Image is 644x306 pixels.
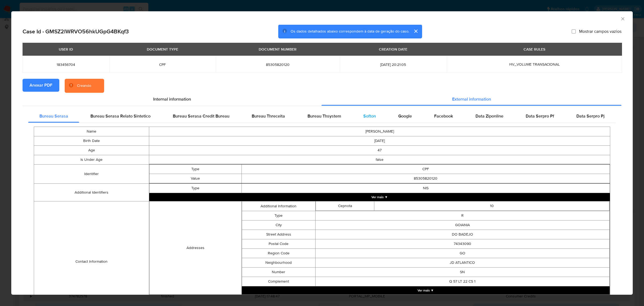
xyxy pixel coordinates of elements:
button: Fechar a janela [620,16,625,21]
div: USER ID [56,45,76,54]
button: Expand array [149,193,610,201]
span: Google [398,113,412,119]
td: Region Code [242,249,315,258]
td: SN [315,268,609,277]
td: Postal Code [242,239,315,249]
td: Value [242,295,315,304]
td: 85305820120 [241,174,610,183]
td: 74343090 [315,239,609,249]
span: Bureau Serasa Relato Sintetico [90,113,151,119]
div: Detailed info [23,93,621,106]
td: Identifier [34,165,149,184]
td: Birth Date [34,136,149,146]
td: [PERSON_NAME] [149,127,610,136]
button: Expand array [242,286,610,294]
span: CPF [116,62,209,67]
div: Detailed external info [28,110,616,123]
td: 982480737 [315,295,609,304]
td: 10 [374,201,609,211]
span: HV_VOLUME TRANSACIONAL [509,62,560,67]
td: CPF [241,165,610,174]
td: Cepnota [316,201,374,211]
td: Type [242,211,315,220]
span: Internal information [153,96,191,102]
td: Is Under Age [34,155,149,165]
div: Creando [77,83,91,88]
span: Mostrar campos vazios [579,29,621,34]
td: Additional Identifiers [34,184,149,201]
td: Neighbourhood [242,258,315,268]
td: Name [34,127,149,136]
span: External information [452,96,491,102]
span: Softon [363,113,376,119]
button: cerrar [409,25,422,38]
td: JD ATLANTICO [315,258,609,268]
td: Additional Information [242,201,315,211]
td: 47 [149,146,610,155]
span: 85305820120 [222,62,333,67]
input: Mostrar campos vazios [572,29,576,34]
span: Data Serpro Pj [576,113,605,119]
div: DOCUMENT NUMBER [255,45,300,54]
span: Bureau Serasa Credit Bureau [173,113,229,119]
div: DOCUMENT TYPE [144,45,181,54]
td: GOIANIA [315,220,609,230]
span: Bureau Thsystem [308,113,341,119]
div: CASE RULES [520,45,548,54]
div: closure-recommendation-modal [11,11,633,295]
td: GO [315,249,609,258]
td: [DATE] [149,136,610,146]
td: Value [149,174,241,183]
td: Type [149,165,241,174]
span: Facebook [434,113,453,119]
td: NIS [241,184,610,193]
td: Q 57 LT 22 CS 1 [315,277,609,286]
span: Os dados detalhados abaixo correspondem à data de geração do caso. [291,29,409,34]
span: Data Ziponline [475,113,503,119]
td: Addresses [149,201,241,295]
td: false [149,155,610,165]
td: Street Address [242,230,315,239]
span: Data Serpro Pf [526,113,554,119]
td: Age [34,146,149,155]
span: [DATE] 20:21:05 [346,62,440,67]
td: Type [149,184,241,193]
span: Anexar PDF [30,79,52,91]
span: 183456704 [29,62,103,67]
h2: Case Id - GMSZ2lWRVO56hkUGpG4BKqf3 [23,28,129,35]
span: Bureau Threceita [252,113,285,119]
td: Complement [242,277,315,286]
td: City [242,220,315,230]
span: Bureau Serasa [39,113,68,119]
td: DO BADEJO [315,230,609,239]
td: Number [242,268,315,277]
td: R [315,211,609,220]
button: Anexar PDF [23,79,59,92]
div: CREATION DATE [376,45,411,54]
